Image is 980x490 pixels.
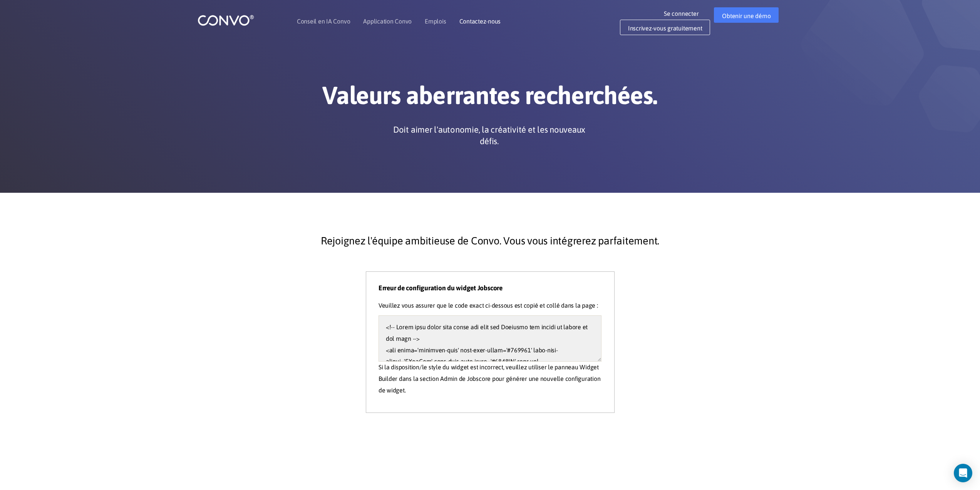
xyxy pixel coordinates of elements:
[459,18,501,25] font: Contactez-nous
[664,7,710,20] a: Se connecter
[379,284,503,292] font: Erreur de configuration du widget Jobscore
[322,81,657,109] font: Valeurs aberrantes recherchées.
[714,7,779,23] a: Obtenir une démo
[198,14,254,26] img: logo_1.png
[393,125,585,146] font: Doit aimer l'autonomie, la créativité et les nouveaux défis.
[425,18,446,25] font: Emplois
[363,18,412,24] a: Application Convo
[954,464,972,482] div: Open Intercom Messenger
[363,18,412,25] font: Application Convo
[297,18,350,25] font: Conseil en IA Convo
[459,18,501,24] a: Contactez-nous
[628,25,702,32] font: Inscrivez-vous gratuitement
[379,315,601,362] textarea: <!-- Lorem ipsu dolor sita conse adi elit sed Doeiusmo tem incidi ut labore et dol magn --> <ali ...
[620,20,710,35] a: Inscrivez-vous gratuitement
[379,302,598,309] font: Veuillez vous assurer que le code exact ci-dessous est copié et collé dans la page :
[722,12,771,19] font: Obtenir une démo
[321,235,659,247] font: Rejoignez l'équipe ambitieuse de Convo. Vous vous intégrerez parfaitement.
[664,10,699,17] font: Se connecter
[425,18,446,24] a: Emplois
[297,18,350,24] a: Conseil en IA Convo
[379,364,601,394] font: Si la disposition/le style du widget est incorrect, veuillez utiliser le panneau Widget Builder d...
